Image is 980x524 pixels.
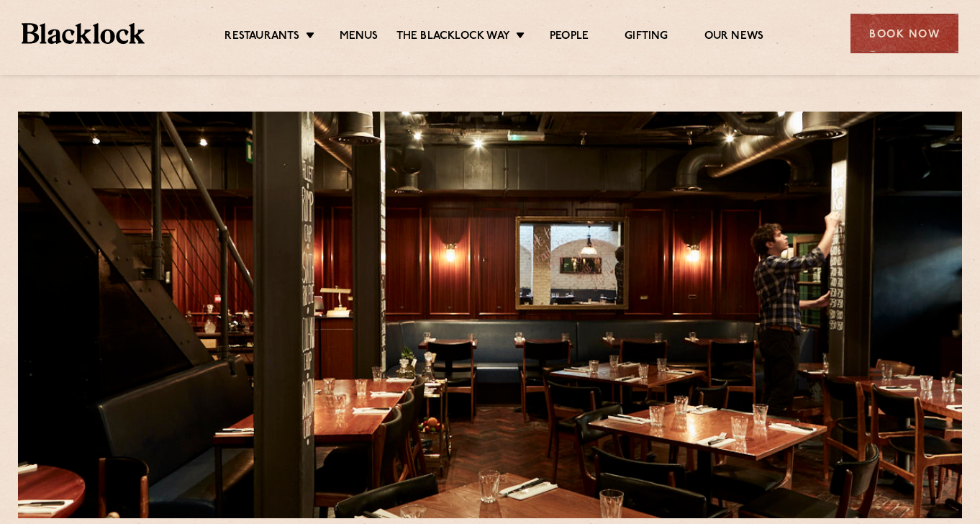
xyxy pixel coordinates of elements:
[22,23,145,44] img: BL_Textured_Logo-footer-cropped.svg
[396,30,510,45] a: The Blacklock Way
[625,30,668,45] a: Gifting
[340,30,378,45] a: Menus
[224,30,299,45] a: Restaurants
[550,30,589,45] a: People
[850,14,958,53] div: Book Now
[704,30,764,45] a: Our News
